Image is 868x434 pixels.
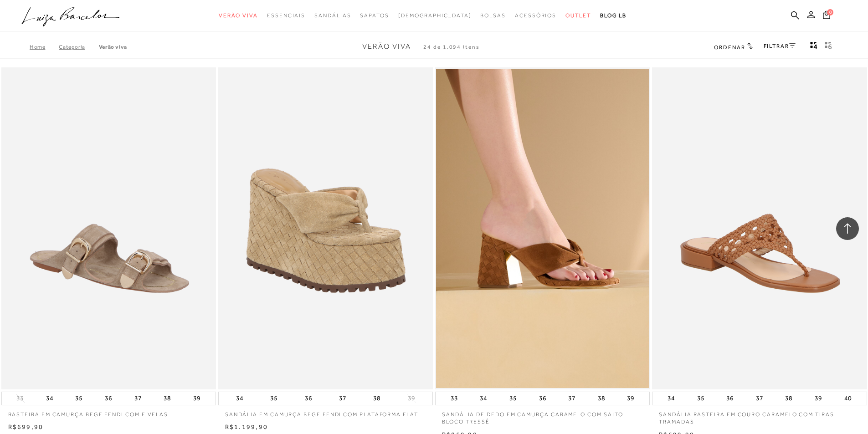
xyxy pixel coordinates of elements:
[515,12,556,19] span: Acessórios
[99,44,127,50] a: Verão Viva
[30,44,59,50] a: Home
[302,392,315,405] button: 36
[132,392,144,405] button: 37
[436,69,649,388] a: SANDÁLIA DE DEDO EM CAMURÇA CARAMELO COM SALTO BLOCO TRESSÊ SANDÁLIA DE DEDO EM CAMURÇA CARAMELO ...
[2,69,215,388] img: RASTEIRA EM CAMURÇA BEGE FENDI COM FIVELAS
[507,392,519,405] button: 35
[267,7,305,24] a: categoryNavScreenReaderText
[807,41,820,53] button: Mostrar 4 produtos por linha
[267,392,280,405] button: 35
[822,41,835,53] button: gridText6Desc
[624,392,637,405] button: 39
[360,7,389,24] a: categoryNavScreenReaderText
[314,7,351,24] a: categoryNavScreenReaderText
[515,7,556,24] a: categoryNavScreenReaderText
[225,423,268,430] span: R$1.199,90
[233,392,246,405] button: 34
[435,405,650,426] a: SANDÁLIA DE DEDO EM CAMURÇA CARAMELO COM SALTO BLOCO TRESSÊ
[595,392,608,405] button: 38
[314,12,351,19] span: Sandálias
[842,392,854,405] button: 40
[1,405,216,419] a: RASTEIRA EM CAMURÇA BEGE FENDI COM FIVELAS
[360,12,389,19] span: Sapatos
[600,7,627,24] a: BLOG LB
[219,69,432,388] a: SANDÁLIA EM CAMURÇA BEGE FENDI COM PLATAFORMA FLAT SANDÁLIA EM CAMURÇA BEGE FENDI COM PLATAFORMA ...
[436,69,649,388] img: SANDÁLIA DE DEDO EM CAMURÇA CARAMELO COM SALTO BLOCO TRESSÊ
[2,69,215,388] a: RASTEIRA EM CAMURÇA BEGE FENDI COM FIVELAS RASTEIRA EM CAMURÇA BEGE FENDI COM FIVELAS
[398,12,472,19] span: [DEMOGRAPHIC_DATA]
[565,392,578,405] button: 37
[218,405,433,419] a: SANDÁLIA EM CAMURÇA BEGE FENDI COM PLATAFORMA FLAT
[43,392,56,405] button: 34
[190,392,203,405] button: 39
[398,7,472,24] a: noSubCategoriesText
[653,69,866,388] a: SANDÁLIA RASTEIRA EM COURO CARAMELO COM TIRAS TRAMADAS SANDÁLIA RASTEIRA EM COURO CARAMELO COM TI...
[714,44,745,51] span: Ordenar
[219,69,432,388] img: SANDÁLIA EM CAMURÇA BEGE FENDI COM PLATAFORMA FLAT
[14,394,26,403] button: 33
[565,12,591,19] span: Outlet
[8,423,44,430] span: R$699,90
[812,392,825,405] button: 39
[665,392,678,405] button: 34
[219,7,258,24] a: categoryNavScreenReaderText
[653,69,866,388] img: SANDÁLIA RASTEIRA EM COURO CARAMELO COM TIRAS TRAMADAS
[370,392,383,405] button: 38
[405,394,418,403] button: 39
[694,392,707,405] button: 35
[219,12,258,19] span: Verão Viva
[827,9,833,15] span: 0
[782,392,795,405] button: 38
[652,405,867,426] a: SANDÁLIA RASTEIRA EM COURO CARAMELO COM TIRAS TRAMADAS
[536,392,549,405] button: 36
[565,7,591,24] a: categoryNavScreenReaderText
[600,12,627,19] span: BLOG LB
[724,392,736,405] button: 36
[448,392,461,405] button: 33
[423,44,480,50] span: 24 de 1.094 itens
[753,392,766,405] button: 37
[102,392,115,405] button: 36
[267,12,305,19] span: Essenciais
[72,392,85,405] button: 35
[161,392,174,405] button: 38
[480,12,506,19] span: Bolsas
[336,392,349,405] button: 37
[59,44,98,50] a: Categoria
[764,43,796,49] a: FILTRAR
[480,7,506,24] a: categoryNavScreenReaderText
[362,42,411,51] span: Verão Viva
[820,10,833,22] button: 0
[477,392,490,405] button: 34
